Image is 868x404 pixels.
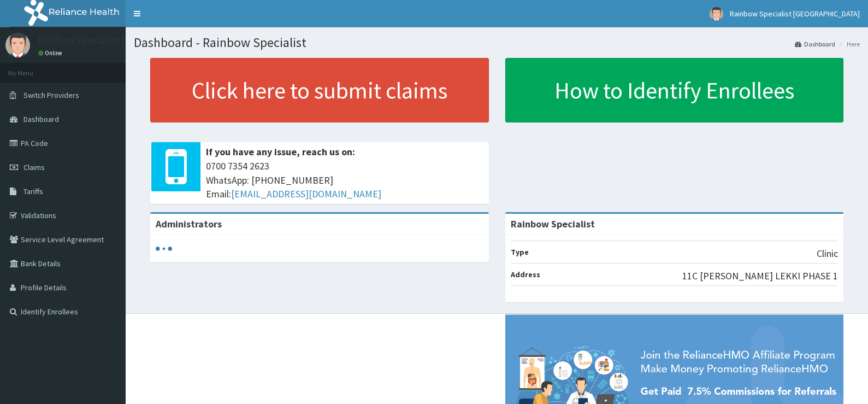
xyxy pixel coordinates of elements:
span: Tariffs [23,186,43,196]
img: User Image [5,33,30,57]
a: How to Identify Enrollees [505,58,844,122]
b: If you have any issue, reach us on: [206,145,355,158]
span: Dashboard [23,114,59,124]
svg: audio-loading [156,241,172,257]
span: 0700 7354 2623 WhatsApp: [PHONE_NUMBER] Email: [206,159,483,201]
b: Administrators [156,218,222,230]
a: [EMAIL_ADDRESS][DOMAIN_NAME] [231,188,381,200]
a: Dashboard [795,39,835,49]
p: 11C [PERSON_NAME] LEKKI PHASE 1 [682,269,838,283]
b: Type [511,247,529,257]
h1: Dashboard - Rainbow Specialist [134,36,860,50]
li: Here [836,39,860,49]
b: Address [511,270,540,279]
span: Rainbow Specialist [GEOGRAPHIC_DATA] [730,9,860,19]
span: Switch Providers [23,90,79,100]
span: Claims [23,162,45,172]
a: Click here to submit claims [150,58,489,122]
a: Online [38,49,64,57]
p: Clinic [817,247,838,261]
img: User Image [710,7,723,21]
p: Rainbow Specialist [GEOGRAPHIC_DATA] [38,36,211,45]
strong: Rainbow Specialist [511,218,595,230]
